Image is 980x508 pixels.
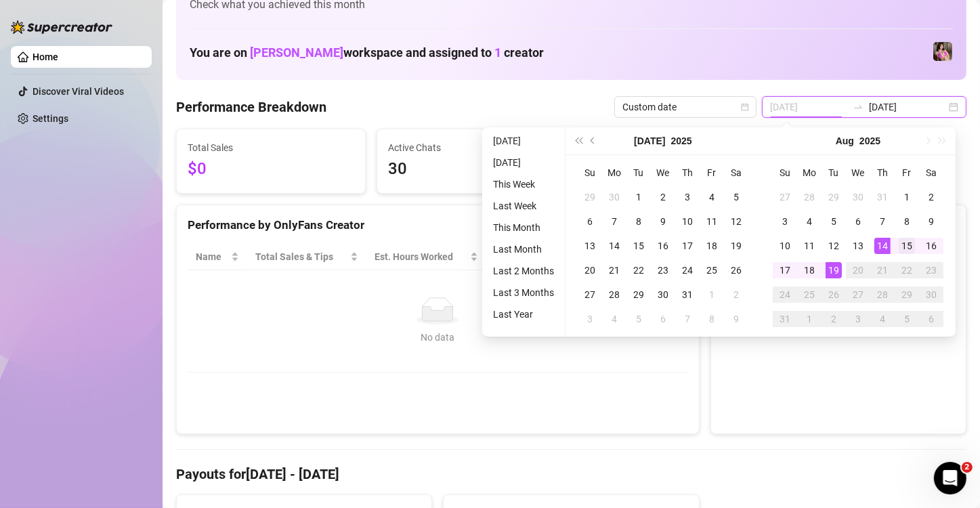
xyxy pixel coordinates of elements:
a: Discover Viral Videos [33,86,124,97]
th: Su [578,161,602,185]
td: 2025-07-29 [822,185,846,209]
td: 2025-08-15 [895,234,919,258]
div: 25 [704,262,720,278]
td: 2025-07-20 [578,258,602,282]
td: 2025-09-06 [919,307,943,331]
li: Last Year [488,306,559,322]
td: 2025-08-08 [895,209,919,234]
a: Home [33,51,58,62]
div: 29 [582,189,598,205]
img: logo-BBDzfeDw.svg [11,20,112,34]
div: 6 [582,213,598,230]
div: 1 [899,189,915,205]
td: 2025-08-05 [822,209,846,234]
div: 19 [728,238,744,254]
td: 2025-07-29 [626,282,651,307]
div: 31 [777,311,793,327]
div: Performance by OnlyFans Creator [188,216,688,234]
td: 2025-08-24 [773,282,797,307]
button: Choose a month [836,127,854,154]
td: 2025-08-25 [797,282,822,307]
div: 31 [679,287,696,303]
div: 17 [679,238,696,254]
div: 1 [704,287,720,303]
div: 16 [655,238,671,254]
td: 2025-07-01 [626,185,651,209]
div: 18 [801,262,817,278]
span: to [853,102,864,112]
div: 30 [850,189,866,205]
td: 2025-07-25 [700,258,724,282]
div: 2 [655,189,671,205]
div: 3 [679,189,696,205]
th: We [651,161,675,185]
div: 30 [606,189,622,205]
div: 7 [874,213,891,230]
div: No data [201,330,675,345]
div: 19 [826,262,842,278]
td: 2025-08-12 [822,234,846,258]
td: 2025-08-09 [724,307,748,331]
div: 27 [850,287,866,303]
div: 23 [923,262,939,278]
h4: Performance Breakdown [176,98,326,117]
td: 2025-08-07 [675,307,700,331]
td: 2025-07-02 [651,185,675,209]
div: 28 [801,189,817,205]
td: 2025-08-06 [651,307,675,331]
td: 2025-08-18 [797,258,822,282]
td: 2025-08-17 [773,258,797,282]
th: Fr [895,161,919,185]
div: 7 [606,213,622,230]
div: 9 [655,213,671,230]
th: Tu [822,161,846,185]
button: Choose a year [671,127,692,154]
div: 5 [826,213,842,230]
td: 2025-08-05 [626,307,651,331]
div: 6 [850,213,866,230]
td: 2025-09-05 [895,307,919,331]
td: 2025-07-30 [846,185,870,209]
span: 2 [962,462,973,473]
div: Est. Hours Worked [375,249,467,264]
div: 12 [826,238,842,254]
td: 2025-07-19 [724,234,748,258]
th: Mo [602,161,626,185]
td: 2025-08-20 [846,258,870,282]
span: [PERSON_NAME] [250,45,343,60]
button: Previous month (PageUp) [586,127,601,154]
div: 23 [655,262,671,278]
div: 28 [606,287,622,303]
span: $0 [188,156,354,182]
th: Th [870,161,895,185]
th: Sa [724,161,748,185]
td: 2025-08-30 [919,282,943,307]
td: 2025-08-22 [895,258,919,282]
td: 2025-08-26 [822,282,846,307]
div: 5 [899,311,915,327]
div: 4 [704,189,720,205]
div: 21 [874,262,891,278]
button: Choose a year [859,127,880,154]
td: 2025-07-17 [675,234,700,258]
div: 14 [874,238,891,254]
div: 27 [777,189,793,205]
th: Mo [797,161,822,185]
div: 6 [655,311,671,327]
iframe: Intercom live chat [934,462,966,494]
td: 2025-07-23 [651,258,675,282]
td: 2025-08-28 [870,282,895,307]
button: Choose a month [634,127,665,154]
div: 12 [728,213,744,230]
div: 29 [826,189,842,205]
th: Tu [626,161,651,185]
td: 2025-07-04 [700,185,724,209]
li: This Week [488,176,559,192]
div: 26 [728,262,744,278]
td: 2025-06-29 [578,185,602,209]
div: 29 [631,287,647,303]
div: 27 [582,287,598,303]
li: This Month [488,219,559,236]
td: 2025-07-16 [651,234,675,258]
span: Total Sales & Tips [255,249,347,264]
